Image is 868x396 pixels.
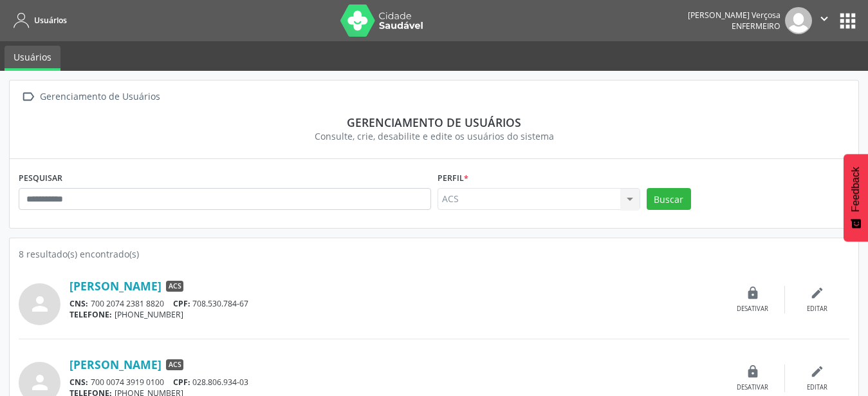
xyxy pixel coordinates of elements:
[69,357,162,372] a: [PERSON_NAME]
[812,7,836,34] button: 
[737,383,768,392] div: Desativar
[807,305,827,314] div: Editar
[810,286,824,300] i: edit
[688,10,780,21] div: [PERSON_NAME] Verçosa
[746,286,760,300] i: lock
[746,364,760,379] i: lock
[166,281,183,292] span: ACS
[836,10,859,32] button: apps
[69,298,721,309] div: 700 2074 2381 8820 708.530.784-67
[69,377,721,388] div: 700 0074 3919 0100 028.806.934-03
[28,115,840,129] div: Gerenciamento de usuários
[850,167,862,212] span: Feedback
[785,7,812,34] img: img
[438,168,468,188] label: Perfil
[5,46,60,71] a: Usuários
[810,364,824,379] i: edit
[737,305,768,314] div: Desativar
[69,309,721,320] div: [PHONE_NUMBER]
[69,377,88,388] span: CNS:
[37,88,162,106] div: Gerenciamento de Usuários
[817,12,831,26] i: 
[19,88,37,106] i: 
[69,298,88,309] span: CNS:
[28,292,51,316] i: person
[844,154,868,241] button: Feedback - Mostrar pesquisa
[19,88,162,106] a:  Gerenciamento de Usuários
[807,383,827,392] div: Editar
[732,21,780,32] span: Enfermeiro
[173,298,190,309] span: CPF:
[28,129,840,143] div: Consulte, crie, desabilite e edite os usuários do sistema
[173,377,190,388] span: CPF:
[166,359,183,371] span: ACS
[34,15,67,26] span: Usuários
[19,168,62,188] label: PESQUISAR
[69,309,112,320] span: TELEFONE:
[9,10,67,31] a: Usuários
[647,188,691,210] button: Buscar
[69,279,162,293] a: [PERSON_NAME]
[19,247,849,261] div: 8 resultado(s) encontrado(s)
